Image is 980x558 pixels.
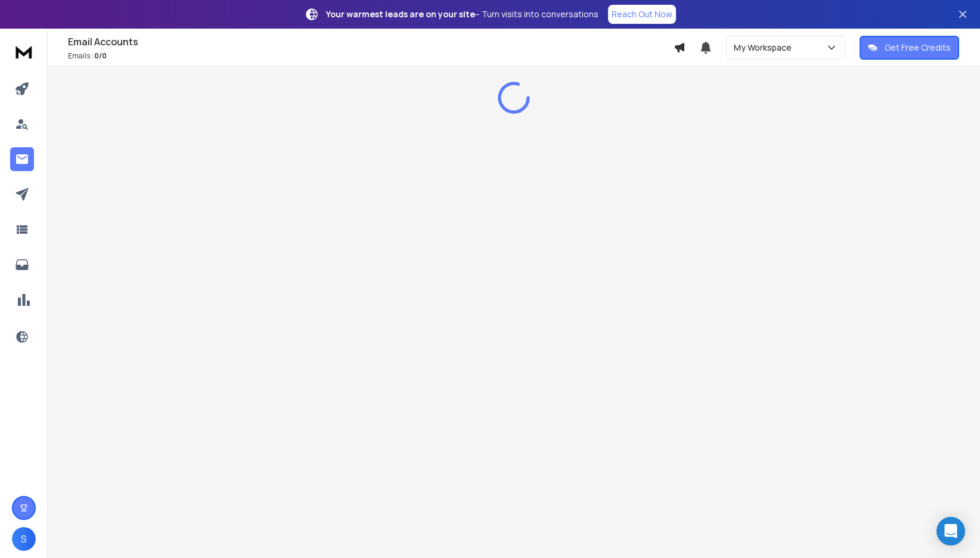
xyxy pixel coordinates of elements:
h1: Email Accounts [68,35,674,49]
button: Get Free Credits [860,36,959,60]
a: Reach Out Now [608,5,676,24]
div: Open Intercom Messenger [936,517,965,545]
button: S [12,527,36,551]
p: Reach Out Now [612,8,672,20]
p: Get Free Credits [885,42,951,54]
img: logo [12,41,36,63]
p: Emails : [68,51,674,61]
p: My Workspace [734,42,796,54]
p: – Turn visits into conversations [326,8,598,20]
strong: Your warmest leads are on your site [326,8,475,20]
span: 0 / 0 [94,51,107,61]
